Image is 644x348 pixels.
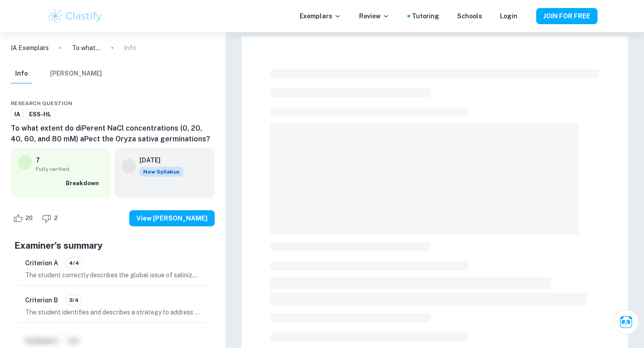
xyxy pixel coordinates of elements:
[300,11,341,21] p: Exemplars
[11,99,72,107] span: Research question
[25,258,58,268] h6: Criterion A
[11,110,23,119] span: IA
[208,98,215,109] div: Report issue
[536,8,597,24] button: JOIN FOR FREE
[11,109,24,120] a: IA
[500,11,517,21] a: Login
[14,239,211,252] h5: Examiner's summary
[50,64,102,84] button: [PERSON_NAME]
[36,165,104,173] span: Fully verified
[25,307,200,317] p: The student identifies and describes a strategy to address salinization in agriculture through th...
[457,11,482,21] a: Schools
[47,7,103,25] img: Clastify logo
[25,109,55,120] a: ESS-HL
[64,177,104,190] button: Breakdown
[36,155,40,165] p: 7
[140,167,183,177] span: New Syllabus
[11,64,32,84] button: Info
[129,210,215,226] button: View [PERSON_NAME]
[11,211,38,225] div: Like
[72,43,101,53] p: To what extent do diPerent NaCl concentrations (0, 20, 40, 60, and 80 mM) aPect the Oryza sativa ...
[66,259,82,267] span: 4/4
[25,270,200,280] p: The student correctly describes the global issue of salinization and its impact on agriculture, p...
[359,11,390,21] p: Review
[124,43,136,53] p: Info
[11,123,215,144] h6: To what extent do diPerent NaCl concentrations (0, 20, 40, 60, and 80 mM) aPect the Oryza sativa ...
[181,98,188,109] div: Share
[199,98,206,109] div: Bookmark
[39,211,63,225] div: Dislike
[21,214,38,223] span: 20
[140,155,176,165] h6: [DATE]
[140,167,183,177] div: Starting from the May 2026 session, the ESS IA requirements have changed. We created this exempla...
[26,110,55,119] span: ESS-HL
[49,214,63,223] span: 2
[25,295,58,305] h6: Criterion B
[66,296,82,304] span: 3/4
[525,14,529,18] button: Help and Feedback
[11,43,49,53] a: IA Exemplars
[412,11,439,21] a: Tutoring
[190,98,197,109] div: Download
[614,310,639,335] button: Ask Clai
